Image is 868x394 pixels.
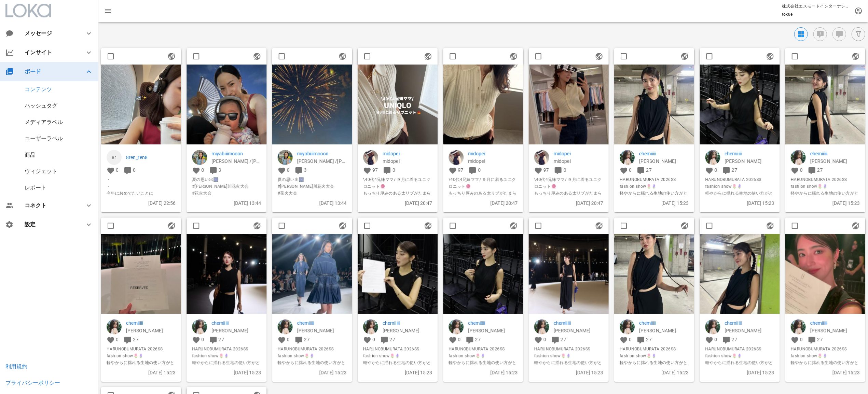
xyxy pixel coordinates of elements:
[705,346,774,359] span: HARUNOBUMURATA 2026SS fashion show🌷🪻
[614,65,694,144] img: 1480314541522174_18521246689025933_6351108688637450568_n.jpg
[620,150,635,165] img: chemiiiii
[211,150,261,157] p: miyabiiimooon
[810,150,860,157] a: chemiiiii
[25,86,52,93] a: コンテンツ
[201,167,204,173] span: 0
[363,369,432,376] p: [DATE] 15:23
[201,337,204,342] span: 0
[639,327,689,335] p: 大口智恵美
[272,234,352,314] img: 1480319AQMPboHRFE4RPVlo7s-FaBlG3wwqRS9MMQm52N-GfVRPLdnqO8dpvQWu1UvrvfBD7_zri9ds-CDVJa9AdIhaCBz2xH...
[287,337,290,342] span: 0
[620,320,635,335] img: chemiiiii
[614,234,694,314] img: 1480323540588248_18521246794025933_6310805176840462676_n.jpg
[705,176,774,190] span: HARUNOBUMURATA 2026SS fashion show🌷🪻
[187,65,266,144] img: 1480430541533948_18527211433008985_255192772505145238_n.jpg
[449,190,518,203] span: もっちり厚みのある太リブがたまらん
[620,369,689,376] p: [DATE] 15:23
[554,150,603,157] a: midopei
[25,184,46,191] a: レポート
[372,167,378,173] span: 97
[211,327,261,335] p: 大口智恵美
[620,190,689,203] span: 軽やからに揺れる生地の使い方がとっても素敵でした✨
[534,150,549,165] img: midopei
[534,190,603,203] span: もっちり厚みのある太リブがたまらん
[700,234,780,314] img: 1480324541737798_18521246809025933_5999220424199270817_n.jpg
[101,234,181,314] img: 1480317541678608_18521246758025933_8370776907423987202_n.jpg
[126,327,176,335] p: 大口智恵美
[133,337,138,342] span: 27
[192,199,261,207] p: [DATE] 13:44
[25,30,74,37] div: メッセージ
[563,167,566,173] span: 0
[304,337,309,342] span: 27
[800,337,803,342] span: 0
[25,135,63,142] a: ユーザーラベル
[810,320,860,327] a: chemiiiii
[529,234,609,314] img: 1480322541624859_18521246785025933_5631952693651898633_n.jpg
[107,320,122,335] img: chemiiiii
[443,65,523,144] img: 1480356541569744_18519745420047043_4955758018304128721_n.jpg
[449,359,518,373] span: 軽やからに揺れる生地の使い方がとっても素敵でした✨
[705,320,720,335] img: chemiiiii
[629,337,632,342] span: 0
[278,199,347,207] p: [DATE] 13:44
[791,369,860,376] p: [DATE] 15:23
[468,320,518,327] a: chemiiiii
[725,150,774,157] a: chemiiiii
[5,363,27,370] a: 利用規約
[534,176,603,190] span: \40代4兄妹ママ/ ９月に着るユニクロニット🧶
[534,320,549,335] img: chemiiiii
[800,167,803,173] span: 0
[219,337,224,342] span: 27
[25,68,77,75] div: ボード
[732,337,737,342] span: 27
[534,346,603,359] span: HARUNOBUMURATA 2026SS fashion show🌷🪻
[715,337,717,342] span: 0
[25,168,57,174] a: ウィジェット
[297,150,347,157] p: miyabiiimooon
[107,183,176,190] span: ・
[791,176,860,190] span: HARUNOBUMURATA 2026SS fashion show🌷🪻
[211,157,261,165] p: Miyabi Inoue /井上 雅
[133,167,136,173] span: 0
[639,157,689,165] p: 大口智恵美
[639,320,689,327] p: chemiiiii
[810,327,860,335] p: 大口智恵美
[107,150,122,165] span: 8r
[5,380,60,386] a: プライバシーポリシー
[192,176,261,183] span: 夏の思い出🎆
[278,150,293,165] img: miyabiiimooon
[383,150,432,157] a: midopei
[192,346,261,359] span: HARUNOBUMURATA 2026SS fashion show🌷🪻
[287,167,290,173] span: 0
[478,167,481,173] span: 0
[383,327,432,335] p: 大口智恵美
[25,102,57,109] a: ハッシュタグ
[126,154,176,161] a: 8ren_ren8
[646,167,652,173] span: 27
[372,337,375,342] span: 0
[25,119,63,125] a: メディアラベル
[782,11,850,18] p: tokue
[810,157,860,165] p: 大口智恵美
[358,234,438,314] img: 1480320AQNsEa7h_yIbnlkNKC-M6rsYKtsjsaFcaCEsO_GWwoa0alGMpPRqn3u1IDj6hJqb-llnagRFLDUe_yroxkxX3SFFqu...
[126,320,176,327] p: chemiiiii
[782,3,850,10] p: 株式会社エスモードインターナショナル
[468,157,518,165] p: midopei
[449,150,464,165] img: midopei
[363,359,432,373] span: 軽やからに揺れる生地の使い方がとっても素敵でした✨
[107,346,176,359] span: HARUNOBUMURATA 2026SS fashion show🌷🪻
[458,167,464,173] span: 97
